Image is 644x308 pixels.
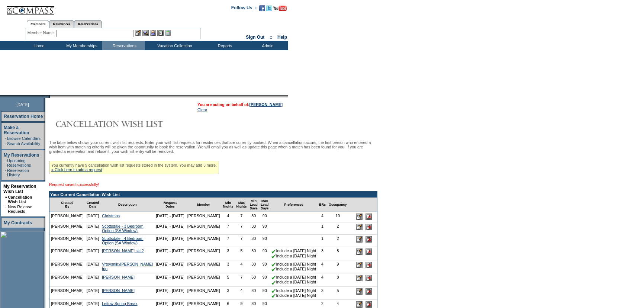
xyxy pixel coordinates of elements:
td: 5 [221,273,235,286]
td: [PERSON_NAME] [186,235,222,247]
a: Upcoming Reservations [7,158,31,167]
a: Become our fan on Facebook [259,7,265,12]
a: My Reservations [4,153,39,158]
span: Request saved successfully! [49,182,99,187]
td: 90 [259,247,270,260]
td: 1 [318,222,327,235]
td: [PERSON_NAME] [49,247,85,260]
nobr: [DATE] - [DATE] [156,236,184,241]
div: You currently have 9 cancellation wish list requests stored in the system. You may add 3 more. [49,161,219,174]
td: 3 [221,260,235,273]
td: Occupancy [327,198,348,212]
img: chkSmaller.gif [271,254,276,259]
a: Scottsdale - 4 Bedroom Option (SA Window) [102,236,143,245]
a: [PERSON_NAME] [249,102,283,107]
img: Impersonate [150,30,156,36]
td: · [5,141,6,146]
td: 4 [235,287,248,300]
td: 90 [259,212,270,222]
a: [PERSON_NAME] [102,275,135,279]
img: Become our fan on Facebook [259,5,265,11]
td: 90 [259,287,270,300]
td: 30 [248,247,259,260]
td: 10 [327,212,348,222]
nobr: Include a [DATE] Night [271,254,316,258]
td: [DATE] [85,235,101,247]
td: 30 [248,287,259,300]
img: chkSmaller.gif [271,275,276,280]
td: [PERSON_NAME] [49,287,85,300]
nobr: Include a [DATE] Night [271,280,316,284]
td: 5 [235,247,248,260]
img: blank.gif [50,95,51,98]
a: Help [277,35,287,40]
img: Cancellation Wish List [49,116,198,131]
a: Make a Reservation [4,125,29,135]
td: 3 [221,247,235,260]
td: [DATE] [85,212,101,222]
b: » [5,195,7,199]
td: 5 [327,287,348,300]
img: chkSmaller.gif [271,280,276,285]
span: You are acting on behalf of: [197,102,283,107]
td: Reservations [102,41,145,50]
a: Members [27,20,49,28]
img: Reservations [157,30,164,36]
td: 7 [235,235,248,247]
td: 2 [327,235,348,247]
td: Reports [203,41,245,50]
div: Member Name: [28,30,56,36]
a: New Release Requests [8,205,32,214]
input: Delete this Request [366,262,372,268]
img: chkSmaller.gif [271,267,276,272]
a: [PERSON_NAME] [102,288,135,293]
td: BRs [318,198,327,212]
td: Follow Us :: [231,4,258,13]
a: Christmas [102,214,120,218]
nobr: Include a [DATE] Night [271,275,316,279]
input: Edit this Request [356,248,363,255]
td: 3 [318,287,327,300]
a: Subscribe to our YouTube Channel [273,7,287,12]
td: 4 [318,273,327,286]
nobr: Include a [DATE] Night [271,248,316,253]
input: Edit this Request [356,214,363,220]
nobr: [DATE] - [DATE] [156,262,184,266]
a: » Click here to add a request [51,167,102,172]
a: Follow us on Twitter [266,7,272,12]
nobr: [DATE] - [DATE] [156,248,184,253]
img: promoShadowLeftCorner.gif [48,95,50,98]
td: · [5,158,6,167]
td: 4 [235,260,248,273]
td: Home [17,41,59,50]
td: 3 [221,287,235,300]
img: View [142,30,149,36]
nobr: [DATE] - [DATE] [156,288,184,293]
td: 1 [318,235,327,247]
td: 8 [327,247,348,260]
td: Description [100,198,154,212]
td: [PERSON_NAME] [49,222,85,235]
td: [PERSON_NAME] [49,273,85,286]
td: 7 [221,222,235,235]
td: [DATE] [85,287,101,300]
td: 7 [235,222,248,235]
td: [DATE] [85,260,101,273]
td: Request Dates [154,198,186,212]
td: Min Nights [221,198,235,212]
img: Follow us on Twitter [266,5,272,11]
td: [PERSON_NAME] [186,273,222,286]
td: [PERSON_NAME] [186,260,222,273]
td: 7 [221,235,235,247]
input: Delete this Request [366,224,372,230]
td: Admin [245,41,288,50]
td: Vacation Collection [145,41,203,50]
img: b_calculator.gif [165,30,171,36]
a: Sign Out [246,35,264,40]
td: Member [186,198,222,212]
td: Your Current Cancellation Wish List [49,192,377,198]
td: 4 [221,212,235,222]
td: 7 [235,212,248,222]
td: 3 [318,247,327,260]
a: Leitow Spring Break [102,301,137,306]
